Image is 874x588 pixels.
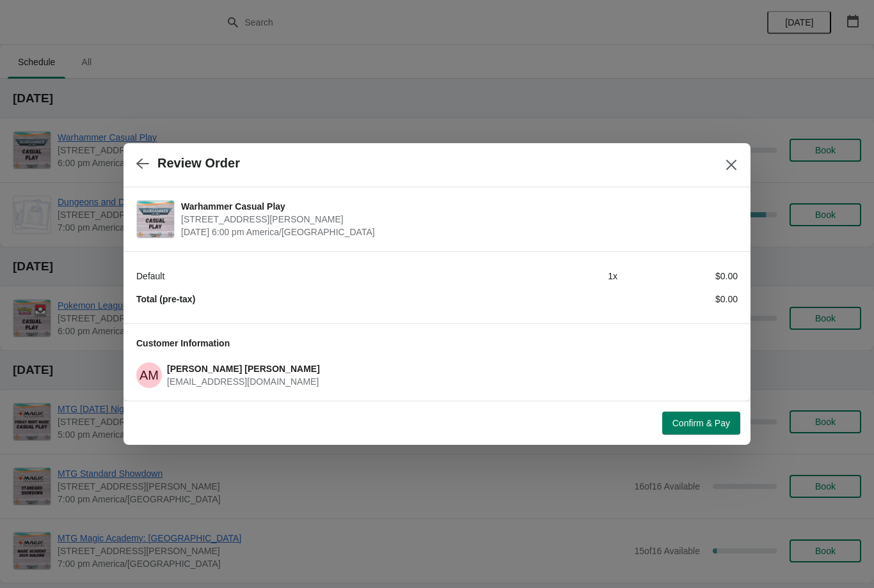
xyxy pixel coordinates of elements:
img: Warhammer Casual Play | 2040 Louetta Rd Ste I Spring, TX 77388 | September 10 | 6:00 pm America/C... [137,201,174,238]
button: Confirm & Pay [662,412,740,435]
text: AM [139,368,159,382]
span: [DATE] 6:00 pm America/[GEOGRAPHIC_DATA] [181,226,731,238]
button: Close [720,153,743,176]
div: 1 x [497,270,617,282]
span: Adrian [136,362,162,388]
span: Warhammer Casual Play [181,200,731,213]
div: $0.00 [617,270,738,282]
div: $0.00 [617,293,738,306]
h2: Review Order [157,156,240,171]
strong: Total (pre-tax) [136,294,195,304]
div: Default [136,270,497,282]
span: [EMAIL_ADDRESS][DOMAIN_NAME] [167,376,319,387]
span: Customer Information [136,338,230,348]
span: Confirm & Pay [672,418,730,428]
span: [STREET_ADDRESS][PERSON_NAME] [181,213,731,226]
span: [PERSON_NAME] [PERSON_NAME] [167,364,320,374]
